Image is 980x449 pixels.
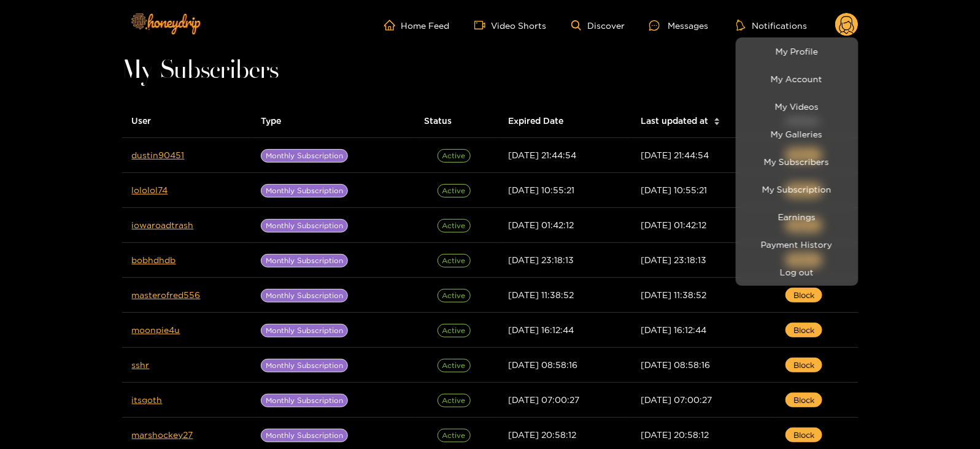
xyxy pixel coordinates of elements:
a: My Galleries [739,123,855,145]
a: Earnings [739,206,855,228]
a: My Account [739,68,855,90]
button: Log out [739,261,855,283]
a: My Subscription [739,178,855,200]
a: My Videos [739,96,855,117]
a: My Subscribers [739,151,855,172]
a: My Profile [739,40,855,62]
a: Payment History [739,234,855,255]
